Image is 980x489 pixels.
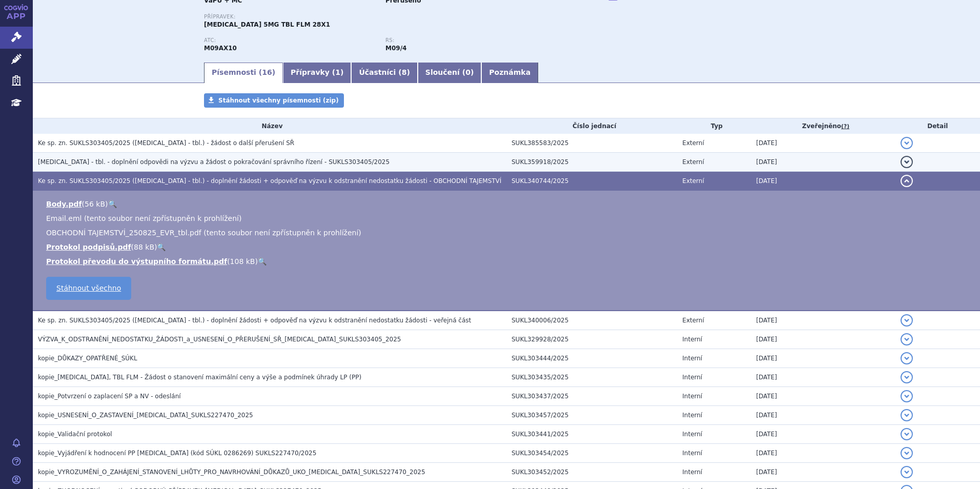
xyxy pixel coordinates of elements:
[108,200,117,208] a: 🔍
[85,200,105,208] span: 56 kB
[751,330,895,349] td: [DATE]
[283,63,351,83] a: Přípravky (1)
[418,63,481,83] a: Sloučení (0)
[38,355,137,362] span: kopie_DŮKAZY_OPATŘENÉ_SÚKL
[46,200,82,208] a: Body.pdf
[506,311,677,330] td: SUKL340006/2025
[38,336,401,343] span: VÝZVA_K_ODSTRANĚNÍ_NEDOSTATKU_ŽÁDOSTI_a_USNESENÍ_O_PŘERUŠENÍ_SŘ_EVRYSDI_SUKLS303405_2025
[841,123,849,130] abbr: (?)
[38,158,390,166] span: EVRYSDI - tbl. - doplnění odpovědi na výzvu a žádost o pokračování správního řízení - SUKLS303405...
[901,390,913,402] button: detail
[46,257,227,266] a: Protokol převodu do výstupního formátu.pdf
[218,97,339,104] span: Stáhnout všechny písemnosti (zip)
[682,139,704,147] span: Externí
[751,368,895,387] td: [DATE]
[682,355,702,362] span: Interní
[402,68,407,76] span: 8
[46,229,361,237] span: OBCHODNÍ TAJEMSTVÍ_250825_EVR_tbl.pdf (tento soubor není zpřístupněn k prohlížení)
[682,412,702,419] span: Interní
[38,468,425,476] span: kopie_VYROZUMĚNÍ_O_ZAHÁJENÍ_STANOVENÍ_LHŮTY_PRO_NAVRHOVÁNÍ_DŮKAZŮ_UKO_EVRYSDI_SUKLS227470_2025
[506,406,677,425] td: SUKL303457/2025
[506,349,677,368] td: SUKL303444/2025
[751,172,895,191] td: [DATE]
[901,333,913,345] button: detail
[204,93,344,108] a: Stáhnout všechny písemnosti (zip)
[38,393,181,400] span: kopie_Potvrzení o zaplacení SP a NV - odeslání
[335,68,340,76] span: 1
[751,406,895,425] td: [DATE]
[682,374,702,381] span: Interní
[751,153,895,172] td: [DATE]
[682,450,702,457] span: Interní
[351,63,417,83] a: Účastníci (8)
[506,172,677,191] td: SUKL340744/2025
[46,214,241,222] span: Email.eml (tento soubor není zpřístupněn k prohlížení)
[46,199,970,209] li: ( )
[506,153,677,172] td: SUKL359918/2025
[230,257,255,266] span: 108 kB
[204,37,375,44] p: ATC:
[258,257,267,266] a: 🔍
[901,447,913,459] button: detail
[682,468,702,476] span: Interní
[38,431,112,438] span: kopie_Validační protokol
[682,431,702,438] span: Interní
[204,21,330,28] span: [MEDICAL_DATA] 5MG TBL FLM 28X1
[506,444,677,463] td: SUKL303454/2025
[682,393,702,400] span: Interní
[204,63,283,83] a: Písemnosti (16)
[46,256,970,267] li: ( )
[46,243,131,251] a: Protokol podpisů.pdf
[262,68,272,76] span: 16
[682,158,704,166] span: Externí
[901,175,913,187] button: detail
[751,118,895,134] th: Zveřejněno
[38,374,361,381] span: kopie_EVRYSDI, TBL FLM - Žádost o stanovení maximální ceny a výše a podmínek úhrady LP (PP)
[751,425,895,444] td: [DATE]
[46,242,970,252] li: ( )
[506,368,677,387] td: SUKL303435/2025
[901,409,913,421] button: detail
[506,118,677,134] th: Číslo jednací
[204,14,567,20] p: Přípravek:
[46,277,131,300] a: Stáhnout všechno
[901,352,913,364] button: detail
[682,177,704,185] span: Externí
[751,387,895,406] td: [DATE]
[901,156,913,168] button: detail
[682,336,702,343] span: Interní
[481,63,538,83] a: Poznámka
[506,387,677,406] td: SUKL303437/2025
[751,134,895,153] td: [DATE]
[465,68,471,76] span: 0
[506,425,677,444] td: SUKL303441/2025
[751,349,895,368] td: [DATE]
[901,428,913,440] button: detail
[682,317,704,324] span: Externí
[157,243,166,251] a: 🔍
[38,450,316,457] span: kopie_Vyjádření k hodnocení PP EVRYSDI (kód SÚKL 0286269) SUKLS227470/2025
[204,45,237,52] strong: RISDIPLAM
[506,330,677,349] td: SUKL329928/2025
[134,243,154,251] span: 88 kB
[895,118,980,134] th: Detail
[751,463,895,482] td: [DATE]
[38,177,501,185] span: Ke sp. zn. SUKLS303405/2025 (EVRYSDI - tbl.) - doplnění žádosti + odpověď na výzvu k odstranění n...
[751,444,895,463] td: [DATE]
[677,118,751,134] th: Typ
[506,463,677,482] td: SUKL303452/2025
[38,317,471,324] span: Ke sp. zn. SUKLS303405/2025 (EVRYSDI - tbl.) - doplnění žádosti + odpověď na výzvu k odstranění n...
[751,311,895,330] td: [DATE]
[33,118,506,134] th: Název
[38,139,294,147] span: Ke sp. zn. SUKLS303405/2025 (EVRYSDI - tbl.) - žádost o další přerušení SŘ
[901,466,913,478] button: detail
[38,412,253,419] span: kopie_USNESENÍ_O_ZASTAVENÍ_EVRYSDI_SUKLS227470_2025
[506,134,677,153] td: SUKL385583/2025
[385,37,557,44] p: RS:
[901,137,913,149] button: detail
[385,45,406,52] strong: risdiplam
[901,371,913,383] button: detail
[901,314,913,327] button: detail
